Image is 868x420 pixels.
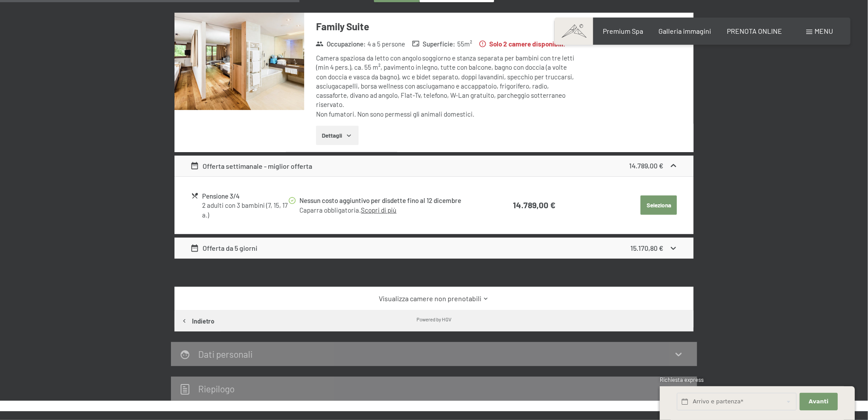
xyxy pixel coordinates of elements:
[416,316,452,323] div: Powered by HGV
[631,244,664,252] strong: 15.170,80 €
[361,206,396,214] a: Scopri di più
[316,126,359,145] button: Dettagli
[202,201,288,220] div: 2 adulti con 3 bambini (7, 15, 17 a.)
[659,27,711,35] a: Galleria immagini
[299,206,482,215] div: Caparra obbligatoria.
[202,191,288,201] div: Pensione 3/4
[660,376,704,383] span: Richiesta express
[412,39,455,49] strong: Superficie :
[174,310,221,331] button: Indietro
[800,393,837,411] button: Avanti
[367,39,405,49] span: 4 a 5 persone
[640,196,677,215] button: Seleziona
[316,20,577,33] h3: Family Suite
[513,200,555,210] strong: 14.789,00 €
[809,398,829,406] span: Avanti
[603,27,643,35] a: Premium Spa
[457,39,472,49] span: 55 m²
[479,39,566,49] strong: Solo 2 camere disponibili.
[174,238,694,259] div: Offerta da 5 giorni15.170,80 €
[316,53,577,119] div: Camera spaziosa da letto con angolo soggiorno e stanza separata per bambini con tre letti (min 4 ...
[190,243,258,253] div: Offerta da 5 giorni
[630,161,664,170] strong: 14.789,00 €
[727,27,782,35] a: PRENOTA ONLINE
[815,27,833,35] span: Menu
[174,156,694,177] div: Offerta settimanale - miglior offerta14.789,00 €
[299,196,482,206] div: Nessun costo aggiuntivo per disdette fino al 12 dicembre
[198,349,253,359] h2: Dati personali
[316,39,366,49] strong: Occupazione :
[174,13,304,110] img: mss_renderimg.php
[190,161,313,171] div: Offerta settimanale - miglior offerta
[198,383,235,394] h2: Riepilogo
[190,294,678,303] a: Visualizza camere non prenotabili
